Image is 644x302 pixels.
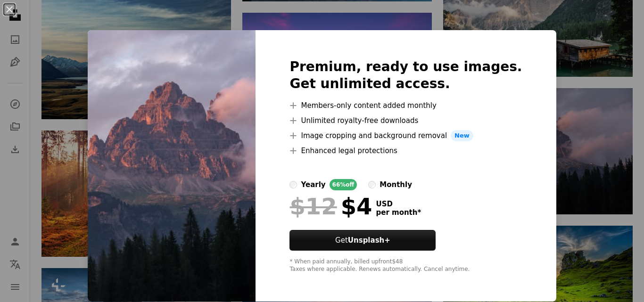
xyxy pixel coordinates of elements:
[289,194,337,219] span: $12
[289,230,436,251] button: GetUnsplash+
[301,179,325,190] div: yearly
[376,208,421,217] span: per month *
[289,194,372,219] div: $4
[368,181,376,188] input: monthly
[451,130,473,141] span: New
[289,258,522,273] div: * When paid annually, billed upfront $48 Taxes where applicable. Renews automatically. Cancel any...
[348,236,390,245] strong: Unsplash+
[380,179,412,190] div: monthly
[289,145,522,156] li: Enhanced legal protections
[289,181,297,188] input: yearly66%off
[289,130,522,141] li: Image cropping and background removal
[88,30,256,302] img: premium_photo-1669386263238-3af768c65ae4
[289,115,522,126] li: Unlimited royalty-free downloads
[289,100,522,111] li: Members-only content added monthly
[289,58,522,92] h2: Premium, ready to use images. Get unlimited access.
[330,179,357,190] div: 66% off
[376,200,421,208] span: USD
